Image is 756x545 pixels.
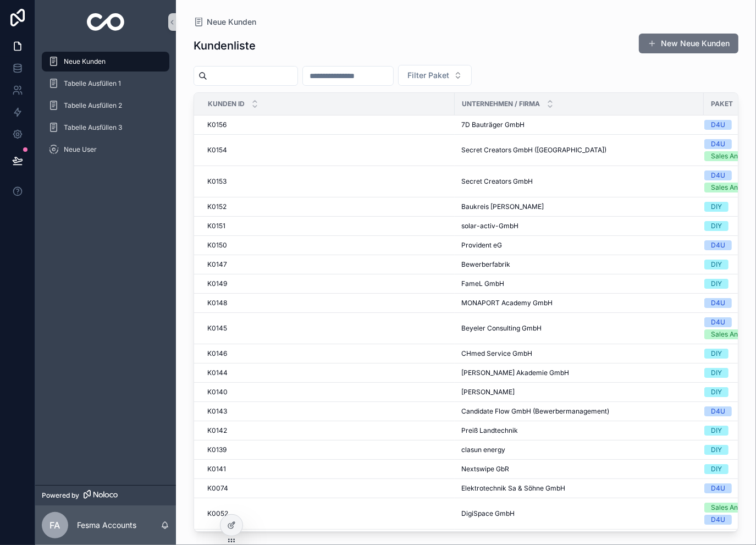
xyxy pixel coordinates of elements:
[207,241,227,250] span: K0150
[461,241,697,250] a: Provident eG
[461,484,565,493] span: Elektrotechnik Sa & Söhne GmbH
[711,298,725,308] div: D4U
[207,177,227,186] span: K0153
[207,146,448,155] a: K0154
[207,146,227,155] span: K0154
[207,279,448,288] a: K0149
[207,426,227,435] span: K0142
[711,120,725,130] div: D4U
[207,202,227,211] span: K0152
[35,485,176,505] a: Powered by
[711,260,722,269] div: DIY
[207,465,226,474] span: K0141
[207,299,227,307] span: K0148
[461,324,697,333] a: Beyeler Consulting GmbH
[207,324,227,333] span: K0145
[461,120,697,129] a: 7D Bauträger GmbH
[64,101,122,110] span: Tabelle Ausfüllen 2
[207,120,227,129] span: K0156
[42,52,169,71] a: Neue Kunden
[50,519,60,532] span: FA
[461,349,697,358] a: CHmed Service GmbH
[711,387,722,397] div: DIY
[87,13,125,31] img: App logo
[207,177,448,186] a: K0153
[461,222,518,230] span: solar-activ-GmbH
[461,509,515,518] span: DigiSpace GmbH
[461,368,569,377] span: [PERSON_NAME] Akademie GmbH
[42,74,169,93] a: Tabelle Ausfüllen 1
[207,279,227,288] span: K0149
[461,407,697,416] a: Candidate Flow GmbH (Bewerbermanagement)
[207,120,448,129] a: K0156
[461,465,509,474] span: Nextswipe GbR
[461,445,697,454] a: clasun energy
[207,16,256,27] span: Neue Kunden
[207,222,448,230] a: K0151
[42,491,79,500] span: Powered by
[207,222,225,230] span: K0151
[461,120,525,129] span: 7D Bauträger GmbH
[461,146,606,155] span: Secret Creators GmbH ([GEOGRAPHIC_DATA])
[207,445,448,454] a: K0139
[461,426,518,435] span: Preiß Landtechnik
[207,484,228,493] span: K0074
[398,65,472,86] button: Select Button
[461,260,510,269] span: Bewerberfabrik
[207,241,448,250] a: K0150
[461,484,697,493] a: Elektrotechnik Sa & Söhne GmbH
[461,407,609,416] span: Candidate Flow GmbH (Bewerbermanagement)
[207,349,448,358] a: K0146
[461,177,697,186] a: Secret Creators GmbH
[711,368,722,378] div: DIY
[461,279,504,288] span: FameL GmbH
[207,388,228,397] span: K0140
[207,407,448,416] a: K0143
[207,426,448,435] a: K0142
[711,317,725,327] div: D4U
[711,515,725,525] div: D4U
[407,70,449,81] span: Filter Paket
[461,445,505,454] span: clasun energy
[461,324,542,333] span: Beyeler Consulting GmbH
[207,407,227,416] span: K0143
[42,140,169,159] a: Neue User
[711,426,722,436] div: DIY
[461,299,697,307] a: MONAPORT Academy GmbH
[194,16,256,27] a: Neue Kunden
[207,299,448,307] a: K0148
[207,484,448,493] a: K0074
[64,145,97,154] span: Neue User
[208,100,245,108] span: Kunden ID
[461,509,697,518] a: DigiSpace GmbH
[711,170,725,180] div: D4U
[207,368,228,377] span: K0144
[711,406,725,416] div: D4U
[207,349,227,358] span: K0146
[461,260,697,269] a: Bewerberfabrik
[42,96,169,115] a: Tabelle Ausfüllen 2
[711,240,725,250] div: D4U
[461,349,532,358] span: CHmed Service GmbH
[461,299,553,307] span: MONAPORT Academy GmbH
[207,445,227,454] span: K0139
[207,260,448,269] a: K0147
[711,483,725,493] div: D4U
[711,139,725,149] div: D4U
[462,100,540,108] span: Unternehmen / Firma
[64,57,106,66] span: Neue Kunden
[711,279,722,289] div: DIY
[77,520,136,531] p: Fesma Accounts
[711,202,722,212] div: DIY
[207,260,227,269] span: K0147
[461,202,544,211] span: Baukreis [PERSON_NAME]
[64,79,121,88] span: Tabelle Ausfüllen 1
[461,146,697,155] a: Secret Creators GmbH ([GEOGRAPHIC_DATA])
[207,324,448,333] a: K0145
[35,44,176,174] div: scrollable content
[461,465,697,474] a: Nextswipe GbR
[207,465,448,474] a: K0141
[639,34,738,53] button: New Neue Kunden
[207,509,228,518] span: K0052
[461,241,502,250] span: Provident eG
